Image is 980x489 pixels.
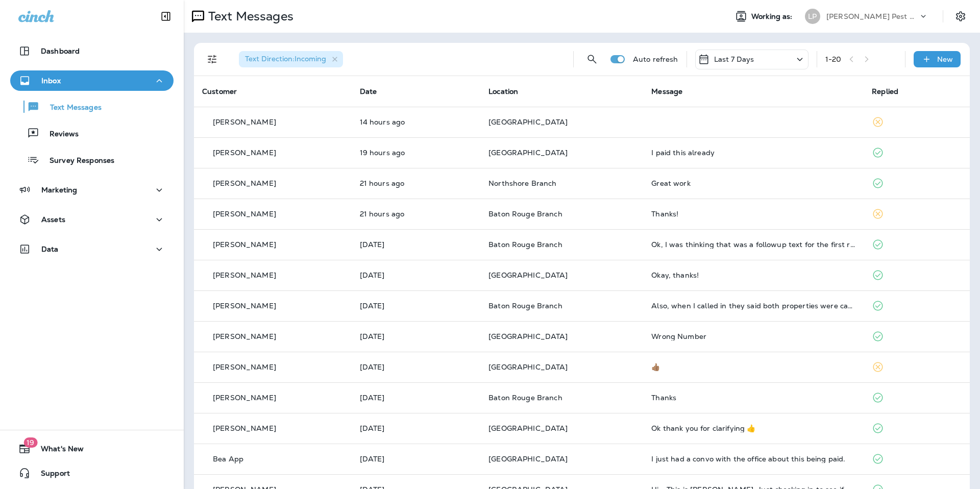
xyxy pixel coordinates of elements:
p: [PERSON_NAME] [213,118,276,126]
p: Reviews [39,130,79,139]
p: New [937,55,953,63]
button: Settings [951,7,970,26]
span: Message [651,87,682,96]
div: I paid this already [651,149,855,157]
span: Baton Rouge Branch [488,393,562,402]
button: Assets [10,209,174,230]
p: Sep 18, 2025 12:09 PM [360,149,473,157]
button: 19What's New [10,438,174,459]
p: [PERSON_NAME] [213,210,276,218]
span: [GEOGRAPHIC_DATA] [488,424,568,433]
p: Last 7 Days [714,55,754,63]
button: Filters [202,49,223,69]
p: Sep 15, 2025 01:38 PM [360,455,473,463]
span: Baton Rouge Branch [488,301,562,310]
button: Reviews [10,123,174,144]
p: Bea App [213,455,243,463]
span: Baton Rouge Branch [488,209,562,218]
p: Sep 16, 2025 02:25 PM [360,332,473,340]
p: Survey Responses [39,156,114,166]
p: [PERSON_NAME] [213,240,276,249]
span: Text Direction : Incoming [245,54,326,63]
button: Marketing [10,180,174,200]
span: Location [488,87,518,96]
p: Data [41,245,59,253]
p: Sep 18, 2025 10:25 AM [360,210,473,218]
span: 19 [23,437,37,448]
div: Thanks [651,394,855,402]
button: Search Messages [582,49,602,69]
p: Text Messages [40,103,102,113]
p: Sep 18, 2025 10:38 AM [360,179,473,187]
p: Text Messages [204,9,293,24]
div: Ok thank you for clarifying 👍 [651,424,855,432]
p: [PERSON_NAME] [213,179,276,187]
button: Text Messages [10,96,174,117]
span: What's New [31,445,84,457]
p: Inbox [41,77,61,85]
button: Inbox [10,70,174,91]
button: Collapse Sidebar [152,6,180,27]
p: [PERSON_NAME] [213,332,276,340]
div: 👍🏽 [651,363,855,371]
p: [PERSON_NAME] [213,149,276,157]
span: [GEOGRAPHIC_DATA] [488,271,568,280]
p: [PERSON_NAME] [213,424,276,432]
div: Okay, thanks! [651,271,855,279]
span: [GEOGRAPHIC_DATA] [488,454,568,463]
p: Marketing [41,186,77,194]
span: Support [31,469,70,481]
div: Great work [651,179,855,187]
div: 1 - 20 [825,55,842,63]
p: Sep 15, 2025 02:35 PM [360,424,473,432]
p: [PERSON_NAME] Pest Control [826,12,918,20]
p: [PERSON_NAME] [213,271,276,279]
div: I just had a convo with the office about this being paid. [651,455,855,463]
span: [GEOGRAPHIC_DATA] [488,332,568,341]
button: Support [10,463,174,483]
p: Auto refresh [633,55,678,63]
div: Text Direction:Incoming [239,51,343,67]
button: Dashboard [10,41,174,61]
span: [GEOGRAPHIC_DATA] [488,362,568,372]
p: Sep 15, 2025 03:17 PM [360,363,473,371]
div: Also, when I called in they said both properties were canceled which isn't the case. I discussed ... [651,302,855,310]
p: Assets [41,215,65,224]
div: LP [805,9,820,24]
span: Working as: [751,12,795,21]
p: [PERSON_NAME] [213,302,276,310]
p: Sep 18, 2025 05:29 PM [360,118,473,126]
span: Date [360,87,377,96]
div: Wrong Number [651,332,855,340]
button: Survey Responses [10,149,174,170]
div: Ok, I was thinking that was a followup text for the first reoccurring visit. [651,240,855,249]
button: Data [10,239,174,259]
p: Sep 16, 2025 02:29 PM [360,302,473,310]
span: [GEOGRAPHIC_DATA] [488,148,568,157]
p: [PERSON_NAME] [213,394,276,402]
span: Northshore Branch [488,179,556,188]
span: Customer [202,87,237,96]
p: Sep 17, 2025 11:45 AM [360,240,473,249]
span: Replied [872,87,898,96]
p: [PERSON_NAME] [213,363,276,371]
div: Thanks! [651,210,855,218]
span: Baton Rouge Branch [488,240,562,249]
p: Dashboard [41,47,80,55]
p: Sep 15, 2025 02:37 PM [360,394,473,402]
span: [GEOGRAPHIC_DATA] [488,117,568,127]
p: Sep 16, 2025 02:35 PM [360,271,473,279]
